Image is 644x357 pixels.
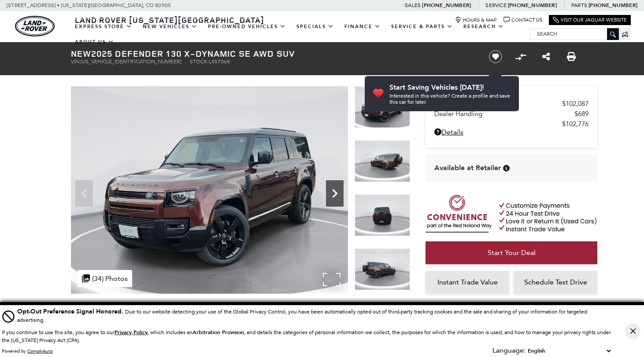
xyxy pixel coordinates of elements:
select: Language Select [526,346,613,355]
h1: 2025 Defender 130 X-Dynamic SE AWD SUV [71,49,474,58]
span: Stock: [190,58,209,65]
img: New 2025 Sedona Red Land Rover X-Dynamic SE image 1 [355,86,410,128]
span: [US_VEHICLE_IDENTIFICATION_NUMBER] [81,58,181,65]
a: Land Rover [US_STATE][GEOGRAPHIC_DATA] [70,15,270,25]
span: Available at Retailer [434,163,501,173]
span: Dealer Handling [434,110,574,118]
a: Visit Our Jaguar Website [553,17,627,23]
img: Land Rover [15,16,55,36]
span: $689 [574,110,588,118]
span: Land Rover [US_STATE][GEOGRAPHIC_DATA] [75,15,264,25]
a: Print this New 2025 Defender 130 X-Dynamic SE AWD SUV [567,51,576,62]
strong: New [71,47,91,59]
span: Sales [405,2,421,8]
div: Due to our website detecting your use of the Global Privacy Control, you have been automatically ... [17,307,613,324]
a: $102,776 [434,120,588,128]
div: (34) Photos [78,270,132,287]
img: New 2025 Sedona Red Land Rover X-Dynamic SE image 2 [355,140,410,182]
a: Schedule Test Drive [514,271,597,294]
span: MSRP [434,100,562,108]
a: ComplyAuto [27,348,53,354]
button: Close Button [625,324,640,339]
a: Pre-Owned Vehicles [203,19,291,34]
span: Service [485,2,506,8]
div: Next [326,180,344,207]
img: New 2025 Sedona Red Land Rover X-Dynamic SE image 1 [71,86,348,294]
a: [PHONE_NUMBER] [508,2,557,9]
a: About Us [70,34,119,50]
a: Service & Parts [386,19,458,34]
a: [STREET_ADDRESS] • [US_STATE][GEOGRAPHIC_DATA], CO 80905 [7,2,171,8]
a: Privacy Policy [115,329,148,335]
span: $102,776 [562,120,588,128]
button: Save vehicle [486,50,505,64]
p: If you continue to use this site, you agree to our , which includes an , and details the categori... [2,329,611,343]
span: Parts [571,2,587,8]
a: Start Your Deal [426,241,597,264]
a: Contact Us [503,17,542,23]
span: L457068 [209,58,230,65]
div: Language: [492,347,526,354]
a: MSRP $102,087 [434,100,588,108]
span: Opt-Out Preference Signal Honored . [17,307,125,316]
div: Powered by [2,349,53,354]
span: Instant Trade Value [437,278,498,286]
a: Specials [291,19,339,34]
strong: Arbitration Provision [192,329,244,336]
img: New 2025 Sedona Red Land Rover X-Dynamic SE image 3 [355,194,410,236]
a: [PHONE_NUMBER] [588,2,637,9]
a: land-rover [15,16,55,36]
span: Schedule Test Drive [524,278,587,286]
u: Privacy Policy [115,329,148,336]
a: Finance [339,19,386,34]
a: Hours & Map [455,17,497,23]
a: New Vehicles [137,19,203,34]
a: Dealer Handling $689 [434,110,588,118]
a: Details [434,128,588,136]
input: Search [530,29,618,39]
a: [PHONE_NUMBER] [422,2,471,9]
a: Instant Trade Value [426,271,509,294]
div: Vehicle is in stock and ready for immediate delivery. Due to demand, availability is subject to c... [503,165,510,171]
span: VIN: [71,58,81,65]
img: New 2025 Sedona Red Land Rover X-Dynamic SE image 4 [355,248,410,290]
a: Research [458,19,509,34]
span: $102,087 [562,100,588,108]
a: Share this New 2025 Defender 130 X-Dynamic SE AWD SUV [542,51,550,62]
span: Start Your Deal [488,248,536,257]
nav: Main Navigation [70,19,530,50]
button: Compare Vehicle [514,50,527,63]
a: EXPRESS STORE [70,19,137,34]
